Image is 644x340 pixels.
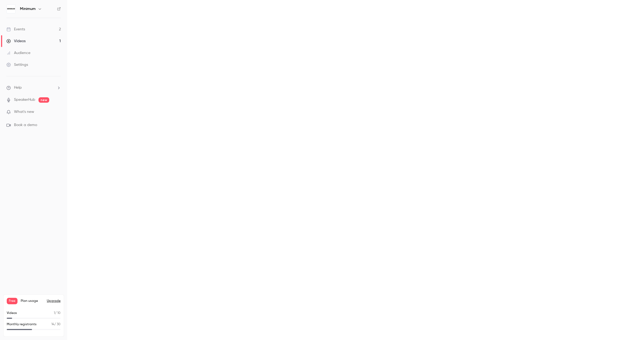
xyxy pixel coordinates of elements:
[51,322,61,327] p: / 30
[6,38,26,44] div: Videos
[21,299,44,303] span: Plan usage
[7,322,37,327] p: Monthly registrants
[14,85,22,91] span: Help
[6,85,61,91] li: help-dropdown-opener
[7,5,15,13] img: Minimum
[51,323,54,326] span: 14
[14,97,35,103] a: SpeakerHub
[14,109,34,115] span: What's new
[6,27,25,32] div: Events
[6,50,30,56] div: Audience
[7,298,17,304] span: Free
[20,6,36,12] h6: Minimum
[6,62,28,67] div: Settings
[14,122,37,128] span: Book a demo
[54,110,61,114] iframe: Noticeable Trigger
[54,311,61,316] p: / 10
[7,311,17,316] p: Videos
[54,312,55,315] span: 1
[47,299,61,303] button: Upgrade
[38,97,49,103] span: new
